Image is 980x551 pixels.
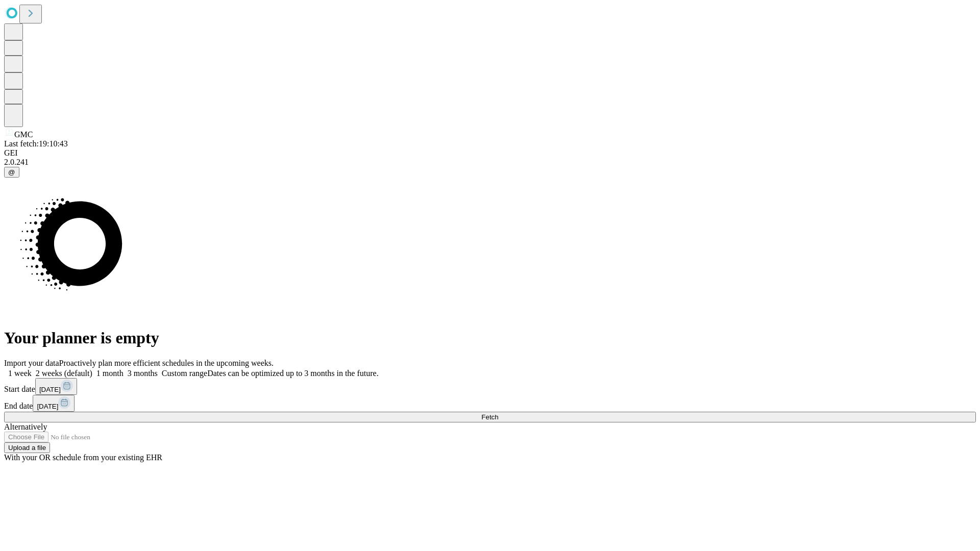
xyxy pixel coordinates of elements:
[4,453,162,462] span: With your OR schedule from your existing EHR
[4,412,976,422] button: Fetch
[4,395,976,412] div: End date
[35,378,77,395] button: [DATE]
[128,369,158,378] span: 3 months
[8,168,15,176] span: @
[39,386,61,393] span: [DATE]
[36,369,92,378] span: 2 weeks (default)
[14,130,33,139] span: GMC
[4,378,976,395] div: Start date
[4,139,68,148] span: Last fetch: 19:10:43
[4,158,976,167] div: 2.0.241
[162,369,207,378] span: Custom range
[4,329,976,347] h1: Your planner is empty
[37,403,58,410] span: [DATE]
[207,369,378,378] span: Dates can be optimized up to 3 months in the future.
[96,369,124,378] span: 1 month
[4,148,976,158] div: GEI
[4,442,50,453] button: Upload a file
[8,369,32,378] span: 1 week
[4,422,47,431] span: Alternatively
[4,359,59,367] span: Import your data
[33,395,75,412] button: [DATE]
[59,359,274,367] span: Proactively plan more efficient schedules in the upcoming weeks.
[4,167,19,178] button: @
[481,413,498,421] span: Fetch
